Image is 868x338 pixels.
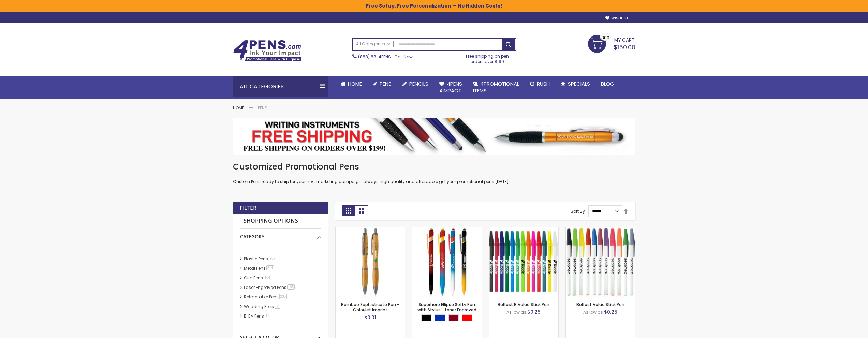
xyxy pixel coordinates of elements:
[242,313,273,319] a: BIC® Pens17
[242,265,277,271] a: Metal Pens214
[242,275,274,281] a: Grip Pens184
[287,284,295,290] span: 105
[412,227,482,297] img: Superhero Ellipse Softy Pen with Stylus - Laser Engraved
[266,265,274,270] span: 214
[601,80,614,87] span: Blog
[537,80,550,87] span: Rush
[269,256,277,261] span: 287
[242,284,297,290] a: Laser Engraved Pens105
[342,205,355,216] strong: Grid
[576,302,624,307] a: Belfast Value Stick Pen
[459,51,516,64] div: Free shipping on pen orders over $199
[397,76,434,91] a: Pencils
[468,76,525,99] a: 4PROMOTIONALITEMS
[240,229,321,240] div: Category
[448,314,459,321] div: Burgundy
[233,118,635,155] img: Pens
[242,304,283,309] a: Wedding Pens38
[348,80,362,87] span: Home
[264,275,271,280] span: 184
[336,227,405,233] a: Bamboo Sophisticate Pen - ColorJet Imprint
[417,302,476,313] a: Superhero Ellipse Softy Pen with Stylus - Laser Engraved
[233,40,301,62] img: 4Pens Custom Pens and Promotional Products
[588,35,635,52] a: $150.00 300
[566,227,635,297] img: Belfast Value Stick Pen
[604,309,617,315] span: $0.25
[240,204,256,212] strong: Filter
[601,34,609,41] span: 300
[605,16,628,21] a: Wishlist
[489,227,558,233] a: Belfast B Value Stick Pen
[409,80,428,87] span: Pencils
[555,76,595,91] a: Specials
[473,80,519,94] span: 4PROMOTIONAL ITEMS
[525,76,555,91] a: Rush
[462,314,472,321] div: Red
[356,41,390,47] span: All Categories
[583,309,603,315] span: As low as
[489,227,558,297] img: Belfast B Value Stick Pen
[240,214,321,229] strong: Shopping Options
[380,80,392,87] span: Pens
[568,80,590,87] span: Specials
[358,54,414,60] span: - Call Now!
[233,161,635,185] div: Custom Pens ready to ship for your next marketing campaign, always high quality and affordable ge...
[506,309,526,315] span: As low as
[566,227,635,233] a: Belfast Value Stick Pen
[595,76,620,91] a: Blog
[571,208,585,214] label: Sort By
[233,161,635,172] h1: Customized Promotional Pens
[265,313,270,318] span: 17
[434,76,468,99] a: 4Pens4impact
[527,309,541,315] span: $0.25
[233,76,328,97] div: All Categories
[341,302,399,313] a: Bamboo Sophisticate Pen - ColorJet Imprint
[275,304,280,309] span: 38
[233,105,244,111] a: Home
[279,294,287,299] span: 235
[364,314,376,321] span: $0.01
[242,294,290,300] a: Retractable Pens235
[412,227,482,233] a: Superhero Ellipse Softy Pen with Stylus - Laser Engraved
[258,105,267,111] strong: Pens
[614,43,635,52] span: $150.00
[242,256,279,262] a: Plastic Pens287
[335,76,367,91] a: Home
[421,314,431,321] div: Black
[336,227,405,297] img: Bamboo Sophisticate Pen - ColorJet Imprint
[367,76,397,91] a: Pens
[435,314,445,321] div: Blue
[439,80,462,94] span: 4Pens 4impact
[498,302,549,307] a: Belfast B Value Stick Pen
[353,39,394,50] a: All Categories
[358,54,391,60] a: (888) 88-4PENS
